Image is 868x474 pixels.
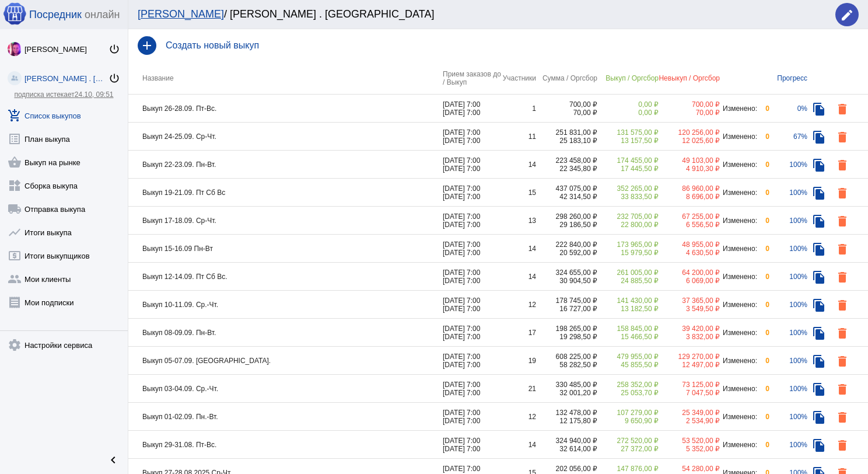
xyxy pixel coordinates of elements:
div: [PERSON_NAME] [24,45,108,54]
th: Участники [501,62,536,95]
div: 7 047,50 ₽ [659,389,720,397]
div: 352 265,00 ₽ [597,184,659,193]
div: 222 840,00 ₽ [536,241,597,249]
div: 37 365,00 ₽ [659,297,720,305]
div: Изменено: [720,385,758,393]
div: 45 855,50 ₽ [597,361,659,369]
td: 13 [501,207,536,235]
mat-icon: local_shipping [8,202,22,216]
div: 0,00 ₽ [597,109,659,117]
td: 12 [501,403,536,431]
div: 13 182,50 ₽ [597,305,659,313]
div: 22 800,00 ₽ [597,221,659,229]
div: 479 955,00 ₽ [597,353,659,361]
div: 4 630,50 ₽ [659,249,720,257]
div: 48 955,00 ₽ [659,241,720,249]
div: 39 420,00 ₽ [659,325,720,333]
td: [DATE] 7:00 [DATE] 7:00 [443,207,501,235]
div: 58 282,50 ₽ [536,361,597,369]
div: 4 910,30 ₽ [659,165,720,173]
td: 100% [769,347,807,375]
div: 174 455,00 ₽ [597,156,659,165]
img: apple-icon-60x60.png [3,2,26,25]
th: Прогресс [769,62,807,95]
td: [DATE] 7:00 [DATE] 7:00 [443,291,501,319]
mat-icon: delete [835,410,849,424]
div: 173 965,00 ₽ [597,241,659,249]
th: Прием заказов до / Выкуп [443,62,501,95]
div: 258 352,00 ₽ [597,381,659,389]
td: 67% [769,123,807,151]
div: Изменено: [720,245,758,253]
td: Выкуп 12-14.09. Пт Сб Вс. [128,263,443,291]
mat-icon: file_copy [812,382,826,396]
div: 158 845,00 ₽ [597,325,659,333]
div: 25 349,00 ₽ [659,409,720,417]
td: [DATE] 7:00 [DATE] 7:00 [443,151,501,179]
mat-icon: delete [835,242,849,256]
div: 15 466,50 ₽ [597,333,659,341]
td: 14 [501,431,536,459]
div: Изменено: [720,357,758,365]
mat-icon: power_settings_new [108,43,120,55]
div: 32 614,00 ₽ [536,445,597,453]
div: 132 478,00 ₽ [536,409,597,417]
div: 131 575,00 ₽ [597,128,659,137]
div: 0 [758,104,769,113]
td: 11 [501,123,536,151]
div: 73 125,00 ₽ [659,381,720,389]
td: Выкуп 24-25.09. Ср-Чт. [128,123,443,151]
div: 0 [758,329,769,337]
td: Выкуп 08-09.09. Пн-Вт. [128,319,443,347]
div: 25 183,10 ₽ [536,137,597,145]
td: Выкуп 29-31.08. Пт-Вс. [128,431,443,459]
div: 141 430,00 ₽ [597,297,659,305]
div: [PERSON_NAME] . [GEOGRAPHIC_DATA] [24,74,108,83]
mat-icon: delete [835,438,849,452]
td: [DATE] 7:00 [DATE] 7:00 [443,179,501,207]
div: 12 175,80 ₽ [536,417,597,425]
div: 0,00 ₽ [597,100,659,109]
mat-icon: list_alt [8,132,22,146]
div: 700,00 ₽ [536,100,597,109]
td: [DATE] 7:00 [DATE] 7:00 [443,235,501,263]
div: 3 832,00 ₽ [659,333,720,341]
div: 6 069,00 ₽ [659,277,720,285]
div: 42 314,50 ₽ [536,193,597,201]
td: 100% [769,151,807,179]
div: 16 727,00 ₽ [536,305,597,313]
div: 0 [758,133,769,141]
div: 67 255,00 ₽ [659,212,720,221]
div: 202 056,00 ₽ [536,465,597,473]
span: онлайн [85,9,120,21]
mat-icon: chevron_left [106,453,120,467]
div: 272 520,00 ₽ [597,437,659,445]
mat-icon: show_chart [8,225,22,239]
td: Выкуп 15-16.09 Пн-Вт [128,235,443,263]
div: 19 298,50 ₽ [536,333,597,341]
mat-icon: delete [835,270,849,284]
td: 14 [501,235,536,263]
div: 330 485,00 ₽ [536,381,597,389]
div: 223 458,00 ₽ [536,156,597,165]
mat-icon: delete [835,298,849,312]
div: 232 705,00 ₽ [597,212,659,221]
div: 3 549,50 ₽ [659,305,720,313]
span: 24.10, 09:51 [75,90,114,99]
div: 27 372,00 ₽ [597,445,659,453]
div: 0 [758,245,769,253]
img: 73xLq58P2BOqs-qIllg3xXCtabieAB0OMVER0XTxHpc0AjG-Rb2SSuXsq4It7hEfqgBcQNho.jpg [8,42,22,56]
div: Изменено: [720,133,758,141]
td: [DATE] 7:00 [DATE] 7:00 [443,263,501,291]
td: 100% [769,431,807,459]
div: 120 256,00 ₽ [659,128,720,137]
div: 0 [758,273,769,281]
td: 14 [501,151,536,179]
td: 100% [769,263,807,291]
td: 15 [501,179,536,207]
div: Изменено: [720,161,758,169]
div: 54 280,00 ₽ [659,465,720,473]
div: 6 556,50 ₽ [659,221,720,229]
div: Изменено: [720,329,758,337]
td: 100% [769,375,807,403]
